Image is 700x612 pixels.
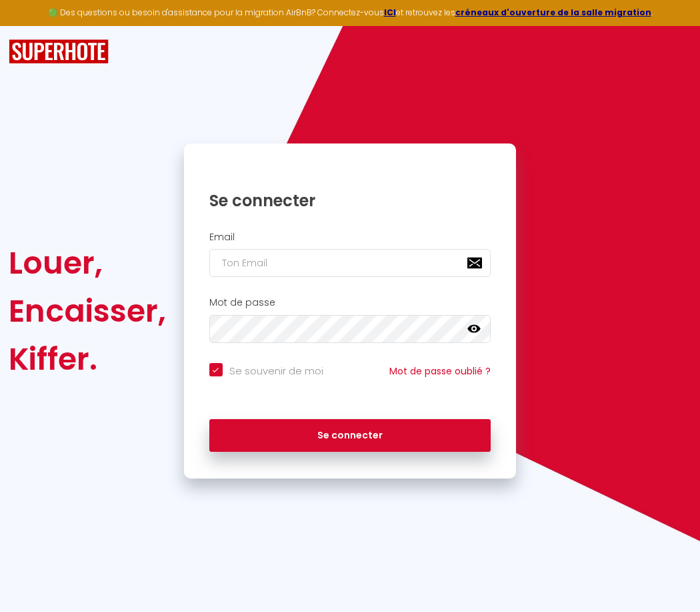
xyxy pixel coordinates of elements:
div: Louer, [9,239,166,287]
a: ICI [384,7,396,18]
img: SuperHote logo [9,39,109,64]
a: créneaux d'ouverture de la salle migration [455,7,651,18]
h2: Email [209,232,491,243]
h2: Mot de passe [209,297,491,308]
div: Encaisser, [9,287,166,335]
h1: Se connecter [209,190,491,211]
a: Mot de passe oublié ? [389,364,491,378]
input: Ton Email [209,249,491,277]
button: Se connecter [209,419,491,452]
div: Kiffer. [9,335,166,383]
